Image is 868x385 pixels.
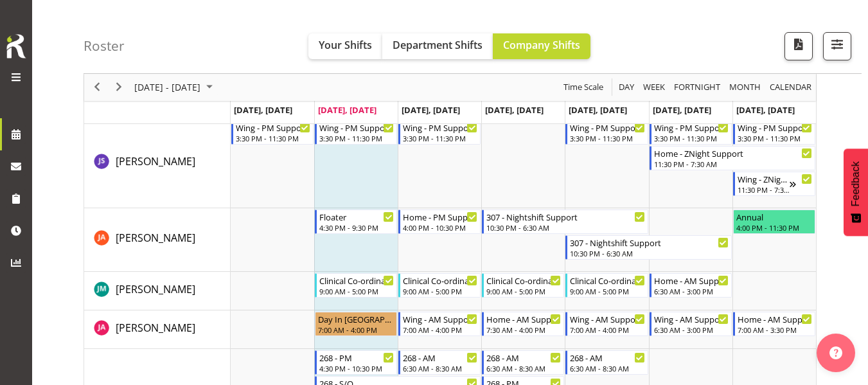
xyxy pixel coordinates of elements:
div: 6:30 AM - 3:00 PM [654,286,729,296]
div: Wing - PM Support 1 [654,121,729,134]
div: August 11 - 17, 2025 [130,74,220,101]
td: Julius Antonio resource [84,310,231,349]
button: Timeline Month [727,80,763,96]
div: 9:00 AM - 5:00 PM [570,286,644,296]
div: 10:30 PM - 6:30 AM [570,248,728,258]
div: Wing - PM Support 1 [236,121,310,134]
div: Katrina Shaw"s event - 268 - AM Begin From Thursday, August 14, 2025 at 6:30:00 AM GMT+12:00 Ends... [482,350,564,375]
span: [DATE], [DATE] [318,104,376,116]
span: [DATE], [DATE] [234,104,292,116]
span: Department Shifts [393,38,483,52]
span: Day [617,80,635,96]
button: August 2025 [132,80,218,96]
button: Company Shifts [493,33,590,59]
div: Clinical Co-ordinator [486,274,561,287]
div: Katrina Shaw"s event - 268 - AM Begin From Friday, August 15, 2025 at 6:30:00 AM GMT+12:00 Ends A... [565,350,648,375]
div: Janeth Sison"s event - Wing - PM Support 1 Begin From Friday, August 15, 2025 at 3:30:00 PM GMT+1... [565,120,648,145]
div: previous period [86,74,108,101]
span: [PERSON_NAME] [116,282,195,296]
div: 6:30 AM - 8:30 AM [486,363,561,373]
div: Janeth Sison"s event - Home - ZNight Support Begin From Saturday, August 16, 2025 at 11:30:00 PM ... [650,146,815,170]
span: Feedback [850,161,862,206]
div: Clinical Co-ordinator [403,274,477,287]
div: 10:30 PM - 6:30 AM [486,222,644,233]
div: Janeth Sison"s event - Wing - PM Support 1 Begin From Tuesday, August 12, 2025 at 3:30:00 PM GMT+... [315,120,397,145]
button: Fortnight [672,80,723,96]
span: Your Shifts [319,38,372,52]
span: [DATE], [DATE] [569,104,627,116]
span: [PERSON_NAME] [116,321,195,335]
div: 3:30 PM - 11:30 PM [403,133,477,143]
div: 6:30 AM - 8:30 AM [403,363,477,373]
span: [PERSON_NAME] [116,231,195,245]
div: Wing - AM Support 1 [654,312,729,325]
div: 9:00 AM - 5:00 PM [486,286,561,296]
img: Rosterit icon logo [3,32,29,60]
span: calendar [768,80,813,96]
div: Jess Aracan"s event - 307 - Nightshift Support Begin From Thursday, August 14, 2025 at 10:30:00 P... [482,210,648,234]
button: Your Shifts [308,33,382,59]
div: 9:00 AM - 5:00 PM [403,286,477,296]
div: 6:30 AM - 8:30 AM [570,363,644,373]
span: [DATE], [DATE] [485,104,544,116]
div: 11:30 PM - 7:30 AM [654,159,812,169]
a: [PERSON_NAME] [116,154,195,169]
button: Filter Shifts [823,32,851,60]
button: Feedback - Show survey [844,148,868,236]
button: Time Scale [562,80,606,96]
div: Janeth Sison"s event - Wing - PM Support 1 Begin From Monday, August 11, 2025 at 3:30:00 PM GMT+1... [231,120,314,145]
button: Previous [89,80,106,96]
span: Week [642,80,666,96]
div: 268 - AM [486,351,561,364]
div: Wing - AM Support 2 [570,312,644,325]
div: 6:30 AM - 3:00 PM [654,325,729,335]
h4: Roster [84,39,125,53]
div: 307 - Nightshift Support [570,236,728,249]
div: Julius Antonio"s event - Home - AM Support 1 Begin From Sunday, August 17, 2025 at 7:00:00 AM GMT... [733,312,815,336]
div: 4:00 PM - 10:30 PM [403,222,477,233]
div: Home - ZNight Support [654,147,812,159]
div: Katrina Shaw"s event - 268 - AM Begin From Wednesday, August 13, 2025 at 6:30:00 AM GMT+12:00 End... [398,350,481,375]
div: Floater [319,210,394,223]
div: Johanna Molina"s event - Clinical Co-ordinator Begin From Thursday, August 14, 2025 at 9:00:00 AM... [482,273,564,298]
a: [PERSON_NAME] [116,230,195,246]
div: Johanna Molina"s event - Clinical Co-ordinator Begin From Wednesday, August 13, 2025 at 9:00:00 A... [398,273,481,298]
div: 3:30 PM - 11:30 PM [236,133,310,143]
button: Download a PDF of the roster according to the set date range. [784,32,813,60]
div: 11:30 PM - 7:30 AM [738,184,790,195]
div: 4:00 PM - 11:30 PM [736,222,812,233]
div: Clinical Co-ordinator [319,274,394,287]
span: Month [728,80,762,96]
button: Timeline Day [617,80,637,96]
button: Next [111,80,128,96]
div: Julius Antonio"s event - Day In Lieu Begin From Tuesday, August 12, 2025 at 7:00:00 AM GMT+12:00 ... [315,312,397,336]
div: Home - AM Support 2 [654,274,729,287]
div: Wing - PM Support 1 [570,121,644,134]
div: 307 - Nightshift Support [486,210,644,223]
div: Katrina Shaw"s event - 268 - PM Begin From Tuesday, August 12, 2025 at 4:30:00 PM GMT+12:00 Ends ... [315,350,397,375]
span: [DATE] - [DATE] [133,80,202,96]
div: Annual [736,210,812,223]
button: Department Shifts [382,33,493,59]
div: Julius Antonio"s event - Wing - AM Support 1 Begin From Saturday, August 16, 2025 at 6:30:00 AM G... [650,312,732,336]
div: Johanna Molina"s event - Clinical Co-ordinator Begin From Friday, August 15, 2025 at 9:00:00 AM G... [565,273,648,298]
span: [DATE], [DATE] [402,104,460,116]
td: Jess Aracan resource [84,208,231,272]
div: Clinical Co-ordinator [570,274,644,287]
div: Janeth Sison"s event - Wing - PM Support 1 Begin From Wednesday, August 13, 2025 at 3:30:00 PM GM... [398,120,481,145]
div: Home - PM Support 2 [403,210,477,223]
span: [PERSON_NAME] [116,154,195,168]
span: [DATE], [DATE] [653,104,711,116]
div: Jess Aracan"s event - 307 - Nightshift Support Begin From Friday, August 15, 2025 at 10:30:00 PM ... [565,235,731,260]
div: 268 - AM [570,351,644,364]
button: Timeline Week [641,80,668,96]
div: Julius Antonio"s event - Wing - AM Support 2 Begin From Friday, August 15, 2025 at 7:00:00 AM GMT... [565,312,648,336]
div: 4:30 PM - 9:30 PM [319,222,394,233]
div: 7:00 AM - 4:00 PM [403,325,477,335]
div: Jess Aracan"s event - Annual Begin From Sunday, August 17, 2025 at 4:00:00 PM GMT+12:00 Ends At S... [733,210,815,234]
div: Johanna Molina"s event - Home - AM Support 2 Begin From Saturday, August 16, 2025 at 6:30:00 AM G... [650,273,732,298]
div: 7:00 AM - 3:30 PM [738,325,812,335]
div: Jess Aracan"s event - Floater Begin From Tuesday, August 12, 2025 at 4:30:00 PM GMT+12:00 Ends At... [315,210,397,234]
div: 7:30 AM - 4:00 PM [486,325,561,335]
div: 7:00 AM - 4:00 PM [318,325,394,335]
